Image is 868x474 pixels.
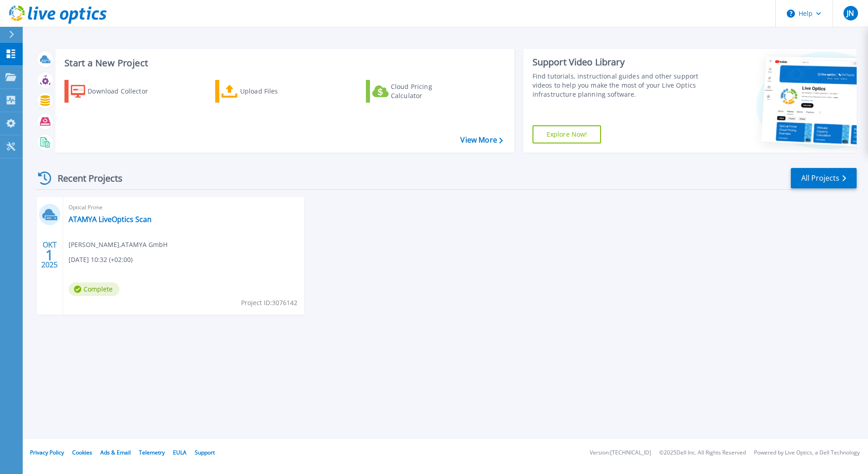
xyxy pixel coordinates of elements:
div: Support Video Library [533,56,702,68]
div: Download Collector [88,82,160,100]
a: Cloud Pricing Calculator [366,80,467,103]
a: Cookies [72,449,92,456]
span: Optical Prime [69,202,299,212]
div: Recent Projects [35,167,135,189]
a: Download Collector [64,80,166,103]
a: ATAMYA LiveOptics Scan [69,215,152,224]
span: [PERSON_NAME] , ATAMYA GmbH [69,240,168,250]
li: Powered by Live Optics, a Dell Technology [754,450,860,456]
a: View More [460,136,503,144]
span: [DATE] 10:32 (+02:00) [69,255,133,265]
a: Privacy Policy [30,449,64,456]
div: Upload Files [240,82,313,100]
span: Project ID: 3076142 [241,298,297,308]
span: JN [847,10,854,17]
a: Support [195,449,215,456]
a: Telemetry [139,449,165,456]
a: Explore Now! [533,125,602,143]
li: © 2025 Dell Inc. All Rights Reserved [659,450,746,456]
li: Version: [TECHNICAL_ID] [590,450,651,456]
a: Upload Files [215,80,316,103]
a: Ads & Email [100,449,131,456]
div: OKT 2025 [41,238,58,272]
div: Find tutorials, instructional guides and other support videos to help you make the most of your L... [533,72,702,99]
div: Cloud Pricing Calculator [391,82,464,100]
a: All Projects [791,168,857,188]
h3: Start a New Project [64,58,503,68]
span: 1 [45,251,54,259]
span: Complete [69,282,119,296]
a: EULA [173,449,187,456]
